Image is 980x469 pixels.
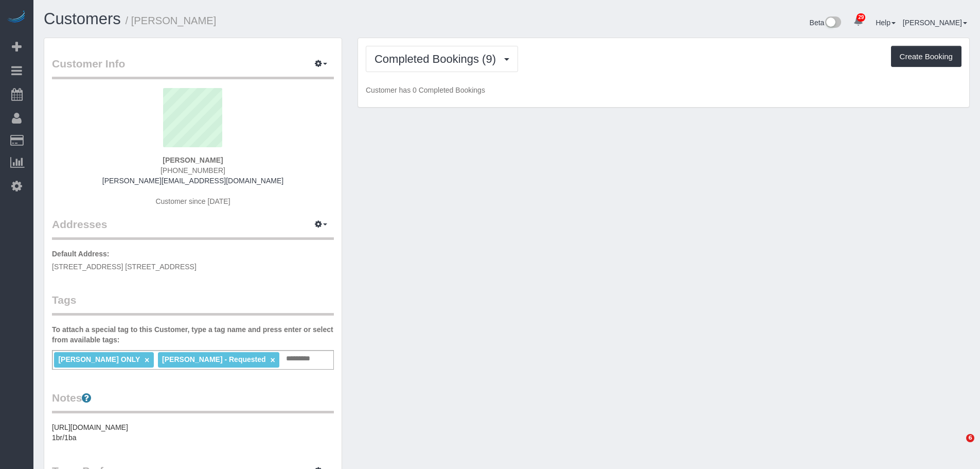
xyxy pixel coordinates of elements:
iframe: Intercom live chat [945,434,970,459]
a: [PERSON_NAME] [903,19,967,27]
span: 6 [966,434,974,442]
label: To attach a special tag to this Customer, type a tag name and press enter or select from availabl... [52,324,334,345]
legend: Tags [52,292,334,316]
label: Default Address: [52,249,110,259]
span: [STREET_ADDRESS] [STREET_ADDRESS] [52,263,197,271]
a: Help [876,19,896,27]
span: Completed Bookings (9) [375,53,501,65]
span: 29 [857,13,865,22]
img: Automaid Logo [6,10,27,25]
a: Customers [44,10,121,28]
button: Create Booking [891,46,961,67]
a: Beta [810,19,842,27]
img: New interface [824,16,841,30]
small: / [PERSON_NAME] [126,15,217,26]
span: [PERSON_NAME] - Requested [162,355,265,363]
button: Completed Bookings (9) [366,46,518,72]
legend: Customer Info [52,56,334,79]
a: [PERSON_NAME][EMAIL_ADDRESS][DOMAIN_NAME] [102,177,283,185]
span: [PHONE_NUMBER] [161,166,225,175]
strong: [PERSON_NAME] [163,156,223,164]
a: × [145,356,149,364]
legend: Notes [52,390,334,413]
span: Customer since [DATE] [155,197,230,205]
a: × [270,356,275,364]
span: [PERSON_NAME] ONLY [58,355,140,363]
a: 29 [848,10,868,33]
p: Customer has 0 Completed Bookings [366,85,961,95]
pre: [URL][DOMAIN_NAME] 1br/1ba [52,422,334,443]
